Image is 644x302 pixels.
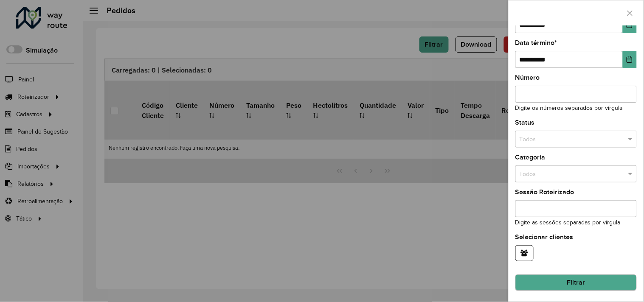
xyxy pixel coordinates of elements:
button: Choose Date [623,51,637,68]
label: Data término [515,38,557,48]
label: Categoria [515,152,546,162]
label: Status [515,117,535,128]
small: Digite as sessões separadas por vírgula [515,219,621,226]
label: Número [515,73,540,83]
label: Selecionar clientes [515,232,574,242]
button: Filtrar [515,274,637,291]
small: Digite os números separados por vírgula [515,105,623,111]
label: Sessão Roteirizado [515,187,574,197]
